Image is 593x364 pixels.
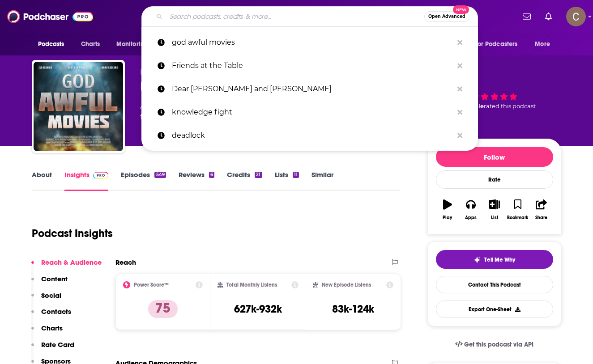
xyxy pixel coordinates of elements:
button: Reach & Audience [31,258,102,275]
span: Open Advanced [428,14,465,19]
a: god awful movies [141,31,478,54]
button: Apps [459,194,482,226]
p: Rate Card [41,340,74,349]
a: Contact This Podcast [436,276,553,293]
a: Dear [PERSON_NAME] and [PERSON_NAME] [141,77,478,101]
div: 20 peoplerated this podcast [427,68,562,123]
a: Get this podcast via API [448,334,541,356]
span: Tell Me Why [484,256,515,263]
a: Charts [75,36,106,53]
span: For Podcasters [475,38,518,51]
h2: Total Monthly Listens [226,282,277,288]
button: Rate Card [31,340,74,357]
input: Search podcasts, credits, & more... [166,9,424,24]
div: 11 [293,172,299,178]
div: List [491,215,498,220]
button: open menu [529,36,561,53]
button: open menu [32,36,76,53]
h2: New Episode Listens [322,282,371,288]
img: tell me why sparkle [474,256,481,263]
button: Play [436,194,459,226]
h2: Reach [115,258,136,267]
div: Share [535,215,547,220]
img: Podchaser Pro [93,172,109,179]
img: God Awful Movies [34,62,123,151]
span: Logged in as clay.bolton [566,7,586,26]
span: New [453,5,469,14]
button: Contacts [31,307,71,324]
h3: 627k-932k [234,302,282,316]
a: deadlock [141,124,478,147]
p: deadlock [172,124,453,147]
p: Dear Hank and John [172,77,453,101]
span: Puzzle in a Thunderstorm, LLC [140,68,256,76]
p: 75 [148,300,178,318]
a: Reviews6 [179,170,214,191]
p: Charts [41,324,63,332]
a: Friends at the Table [141,54,478,77]
div: A weekly podcast [140,101,398,123]
a: About [32,170,52,191]
p: knowledge fight [172,101,453,124]
button: Open AdvancedNew [424,11,469,22]
p: Social [41,291,61,300]
p: Reach & Audience [41,258,102,267]
span: Podcasts [38,38,64,51]
div: 21 [255,172,262,178]
a: Lists11 [275,170,299,191]
p: Content [41,275,68,283]
button: Show profile menu [566,7,586,26]
div: Play [443,215,452,220]
div: Search podcasts, credits, & more... [141,6,478,27]
span: featuring [140,112,398,123]
button: Charts [31,324,63,340]
h3: 83k-124k [332,302,374,316]
span: Monitoring [116,38,148,51]
button: Share [529,194,553,226]
div: 549 [154,172,166,178]
a: Similar [311,170,333,191]
p: god awful movies [172,31,453,54]
a: knowledge fight [141,101,478,124]
button: Follow [436,147,553,167]
button: Social [31,291,61,308]
button: Content [31,275,68,291]
h2: Power Score™ [134,282,169,288]
div: 6 [209,172,214,178]
img: Podchaser - Follow, Share and Rate Podcasts [7,8,93,25]
a: Episodes549 [121,170,166,191]
button: List [482,194,506,226]
p: Friends at the Table [172,54,453,77]
button: tell me why sparkleTell Me Why [436,250,553,269]
a: Credits21 [227,170,262,191]
div: Apps [465,215,477,220]
button: Export One-Sheet [436,301,553,318]
div: Rate [436,170,553,189]
a: Show notifications dropdown [519,9,534,24]
button: open menu [110,36,160,53]
a: Show notifications dropdown [542,9,555,24]
img: User Profile [566,7,586,26]
span: Charts [81,38,100,51]
h1: Podcast Insights [32,227,113,240]
div: Bookmark [507,215,528,220]
span: rated this podcast [484,103,536,110]
span: Get this podcast via API [464,341,533,348]
a: InsightsPodchaser Pro [64,170,109,191]
button: open menu [469,36,531,53]
button: Bookmark [506,194,529,226]
p: Contacts [41,307,71,316]
span: More [535,38,550,51]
